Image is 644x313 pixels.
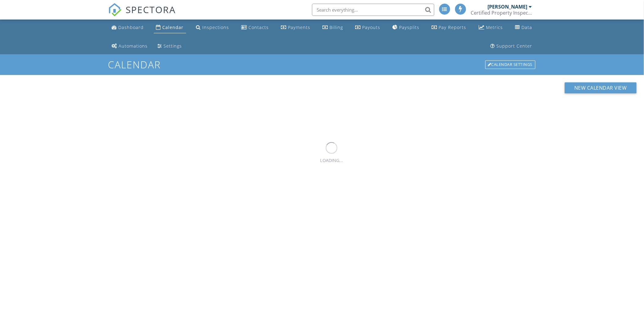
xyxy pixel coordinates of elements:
div: Support Center [497,43,532,49]
a: Billing [320,22,345,33]
div: Inspections [202,24,229,30]
h1: Calendar [108,59,536,70]
div: Automations [119,43,148,49]
div: Billing [329,24,343,30]
a: Dashboard [109,22,146,33]
div: Certified Property Inspections, Inc [471,10,532,16]
a: Paysplits [390,22,422,33]
div: LOADING... [320,157,343,164]
a: SPECTORA [108,8,176,21]
div: Payouts [362,24,381,30]
a: Calendar Settings [485,60,536,70]
a: Settings [155,41,185,52]
a: Contacts [239,22,271,33]
a: Inspections [193,22,231,33]
a: Metrics [476,22,505,33]
a: Payments [278,22,313,33]
div: Paysplits [399,24,420,30]
div: Metrics [486,24,503,30]
div: Settings [164,43,182,49]
div: Payments [288,24,310,30]
img: The Best Home Inspection Software - Spectora [108,3,122,16]
div: [PERSON_NAME] [488,4,528,10]
a: Support Center [488,41,535,52]
input: Search everything... [312,4,434,16]
span: SPECTORA [126,3,176,16]
div: Pay Reports [439,24,466,30]
a: Data [513,22,535,33]
div: Data [521,24,532,30]
div: Contacts [248,24,269,30]
a: Automations (Advanced) [109,41,150,52]
button: New Calendar View [565,82,637,93]
div: Calendar [163,24,184,30]
a: Calendar [154,22,186,33]
div: Calendar Settings [485,60,535,69]
a: Pay Reports [429,22,469,33]
div: Dashboard [119,24,144,30]
a: Payouts [353,22,383,33]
